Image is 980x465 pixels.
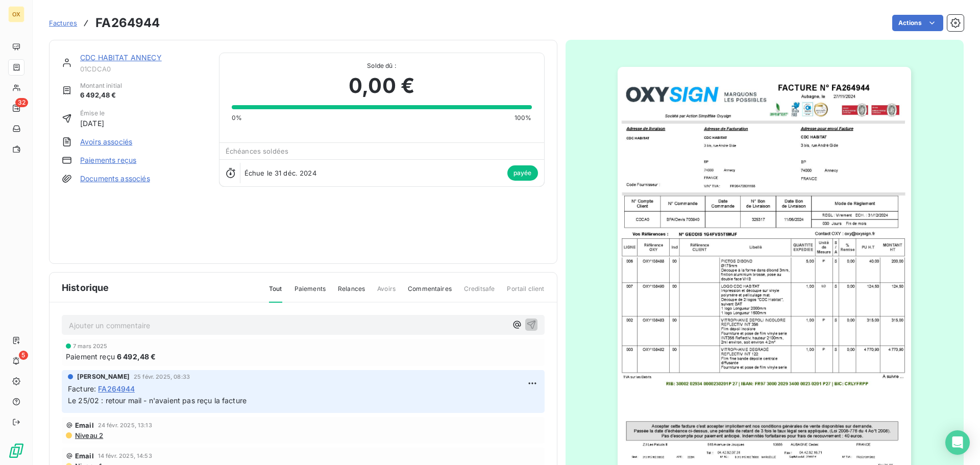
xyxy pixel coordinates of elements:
[514,113,532,123] span: 100%
[80,137,132,147] a: Avoirs associés
[8,443,24,459] img: Logo LeanPay
[80,53,162,62] a: CDC HABITAT ANNECY
[80,174,150,184] a: Documents associés
[80,155,136,165] a: Paiements reçus
[98,453,152,459] span: 14 févr. 2025, 14:53
[75,452,94,460] span: Email
[98,422,152,428] span: 24 févr. 2025, 13:13
[464,284,495,302] span: Creditsafe
[295,284,326,302] span: Paiements
[73,343,108,349] span: 7 mars 2025
[244,169,316,177] span: Échue le 31 déc. 2024
[74,431,103,439] span: Niveau 2
[80,90,122,101] span: 6 492,48 €
[232,61,532,70] span: Solde dû :
[68,383,96,394] span: Facture :
[232,113,242,123] span: 0%
[77,372,130,381] span: [PERSON_NAME]
[349,70,414,101] span: 0,00 €
[408,284,452,302] span: Commentaires
[80,118,105,129] span: [DATE]
[49,19,77,27] span: Factures
[80,109,105,118] span: Émise le
[80,81,122,90] span: Montant initial
[377,284,396,302] span: Avoirs
[8,6,24,22] div: OX
[75,421,94,429] span: Email
[19,351,28,360] span: 5
[945,430,970,455] div: Open Intercom Messenger
[892,15,943,31] button: Actions
[68,396,247,405] span: Le 25/02 : retour mail - n'avaient pas reçu la facture
[507,165,538,181] span: payée
[507,284,544,302] span: Portail client
[98,383,135,394] span: FA264944
[134,374,190,380] span: 25 févr. 2025, 08:33
[62,281,109,295] span: Historique
[8,100,24,116] a: 32
[66,351,115,362] span: Paiement reçu
[117,351,156,362] span: 6 492,48 €
[15,98,28,107] span: 32
[269,284,282,303] span: Tout
[338,284,365,302] span: Relances
[80,65,207,73] span: 01CDCA0
[49,18,77,28] a: Factures
[95,14,160,32] h3: FA264944
[226,147,289,155] span: Échéances soldées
